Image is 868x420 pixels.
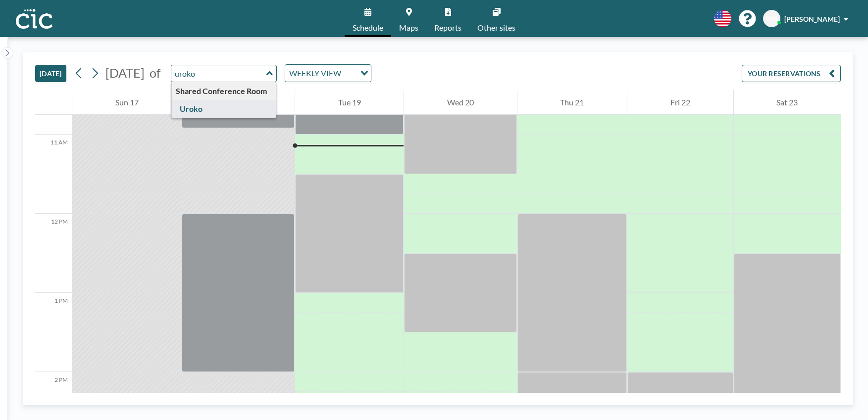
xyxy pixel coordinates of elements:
[517,90,627,115] div: Thu 21
[171,65,266,82] input: Uroko
[742,65,841,82] button: YOUR RESERVATIONS
[150,65,160,81] span: of
[404,90,516,115] div: Wed 20
[434,24,461,32] span: Reports
[72,90,181,115] div: Sun 17
[627,90,733,115] div: Fri 22
[35,65,66,82] button: [DATE]
[285,65,371,82] div: Search for option
[35,214,72,293] div: 12 PM
[16,9,52,29] img: organization-logo
[105,65,145,80] span: [DATE]
[287,67,343,80] span: WEEKLY VIEW
[35,293,72,372] div: 1 PM
[295,90,404,115] div: Tue 19
[766,14,777,23] span: KM
[172,82,276,100] div: Shared Conference Room
[784,15,840,23] span: [PERSON_NAME]
[344,67,355,80] input: Search for option
[477,24,515,32] span: Other sites
[35,135,72,214] div: 11 AM
[399,24,418,32] span: Maps
[172,100,276,118] div: Uroko
[734,90,841,115] div: Sat 23
[353,24,383,32] span: Schedule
